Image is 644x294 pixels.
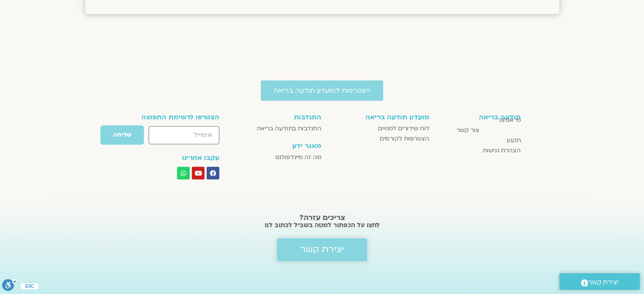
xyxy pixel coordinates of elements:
[149,126,219,144] input: אימייל
[438,146,521,156] a: הצהרת נגישות
[277,238,367,261] a: יצירת קשר
[124,154,220,162] h3: עקבו אחרינו
[124,125,220,149] form: טופס חדש
[100,125,144,145] button: שליחה
[559,273,640,290] a: יצירת קשר
[243,152,321,162] a: מה זה מיינדפולנס
[507,135,521,146] span: תקנון
[102,214,542,222] h2: צריכים עזרה?
[378,124,429,134] span: לוח שידורים למנויים
[274,87,370,94] span: הצטרפות למועדון תודעה בריאה
[275,152,321,162] span: מה זה מיינדפולנס
[479,113,521,121] h3: תודעה בריאה
[330,113,429,121] h3: מועדון תודעה בריאה
[330,134,429,144] a: הצטרפות לקורסים
[479,113,521,115] a: תודעה בריאה
[243,113,321,121] h3: התנדבות
[300,245,344,255] span: יצירת קשר
[243,142,321,150] h3: מאגר ידע
[261,86,383,95] a: הצטרפות למועדון תודעה בריאה
[113,132,131,138] span: שליחה
[438,135,521,146] a: תקנון
[438,115,521,125] a: מי אנחנו
[330,124,429,134] a: לוח שידורים למנויים
[243,124,321,134] a: התנדבות בתודעה בריאה
[102,221,542,229] h2: לחצו על הכפתור למטה בשביל לכתוב לנו
[456,125,479,135] span: צור קשר
[588,277,619,288] span: יצירת קשר
[380,134,429,144] span: הצטרפות לקורסים
[261,80,383,101] a: הצטרפות למועדון תודעה בריאה
[124,113,220,121] h3: הצטרפו לרשימת התפוצה
[499,115,521,125] span: מי אנחנו
[438,125,479,135] a: צור קשר
[483,146,521,156] span: הצהרת נגישות
[257,124,321,134] span: התנדבות בתודעה בריאה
